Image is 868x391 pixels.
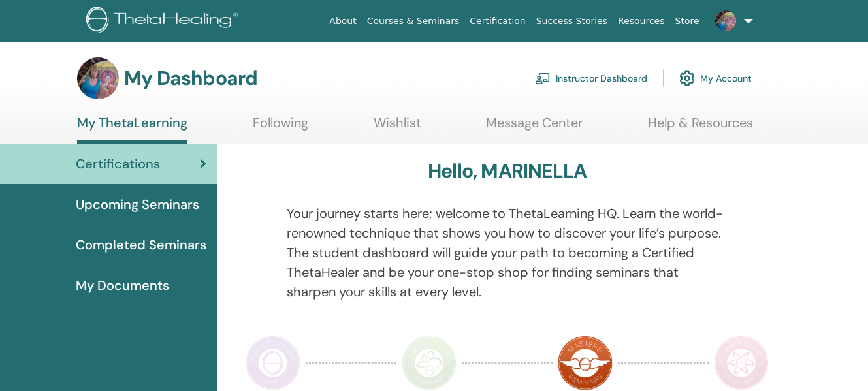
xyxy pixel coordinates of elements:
[464,9,530,33] a: Certification
[648,115,753,140] a: Help & Resources
[76,275,169,295] span: My Documents
[324,9,361,33] a: About
[246,336,300,390] img: Practitioner
[679,67,695,89] img: cog.svg
[535,64,647,93] a: Instructor Dashboard
[77,57,119,99] img: default.jpg
[714,336,769,390] img: Certificate of Science
[558,336,613,390] img: Master
[535,72,551,84] img: chalkboard-teacher.svg
[77,115,187,144] a: My ThetaLearning
[715,10,736,31] img: default.jpg
[287,204,728,302] p: Your journey starts here; welcome to ThetaLearning HQ. Learn the world-renowned technique that sh...
[76,235,206,255] span: Completed Seminars
[613,9,670,33] a: Resources
[486,115,583,140] a: Message Center
[76,195,199,214] span: Upcoming Seminars
[362,9,465,33] a: Courses & Seminars
[531,9,613,33] a: Success Stories
[124,67,257,90] h3: My Dashboard
[679,64,752,93] a: My Account
[253,115,308,140] a: Following
[428,159,587,183] h3: Hello, MARINELLA
[670,9,705,33] a: Store
[76,154,160,174] span: Certifications
[86,7,242,36] img: logo.png
[402,336,457,390] img: Instructor
[374,115,421,140] a: Wishlist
